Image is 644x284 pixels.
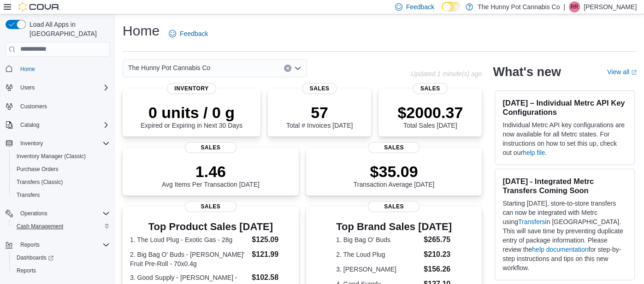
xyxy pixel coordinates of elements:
span: Transfers (Classic) [17,178,63,186]
a: View allExternal link [607,68,637,76]
a: Cash Management [13,221,67,232]
span: Reports [17,239,110,250]
span: Sales [185,142,236,153]
span: Feedback [180,29,208,38]
button: Cash Management [9,220,113,233]
div: Transaction Average [DATE] [354,162,435,188]
dd: $156.26 [424,264,452,275]
dt: 3. [PERSON_NAME] [336,265,420,274]
p: 57 [286,103,353,122]
button: Home [2,62,113,76]
span: Inventory [20,140,43,147]
span: Operations [20,210,47,217]
h3: Top Product Sales [DATE] [130,221,291,232]
p: Individual Metrc API key configurations are now available for all Metrc states. For instructions ... [502,120,627,157]
span: Users [20,84,35,91]
h2: What's new [493,65,561,79]
span: Reports [20,241,40,248]
span: Sales [368,142,419,153]
div: Total Sales [DATE] [397,103,463,129]
button: Transfers (Classic) [9,176,113,189]
dt: 2. Big Bag O' Buds - [PERSON_NAME]' Fruit Pre-Roll - 70x0.4g [130,250,248,268]
button: Transfers [9,189,113,201]
h3: [DATE] - Integrated Metrc Transfers Coming Soon [502,177,627,195]
span: Sales [185,201,236,212]
a: Reports [13,265,40,276]
a: Transfers [518,218,545,225]
span: Inventory [17,138,110,149]
dt: 1. Big Bag O' Buds [336,235,420,244]
span: Dashboards [17,254,53,261]
a: Inventory Manager (Classic) [13,151,89,162]
p: [PERSON_NAME] [584,1,637,12]
a: Transfers (Classic) [13,177,66,188]
p: Starting [DATE], store-to-store transfers can now be integrated with Metrc using in [GEOGRAPHIC_D... [502,199,627,272]
span: The Hunny Pot Cannabis Co [128,62,210,73]
p: $2000.37 [397,103,463,122]
input: Dark Mode [442,2,461,12]
span: Reports [17,267,36,274]
span: Reports [13,265,110,276]
div: Total # Invoices [DATE] [286,103,353,129]
div: Expired or Expiring in Next 30 Days [141,103,242,129]
span: RR [570,1,578,12]
span: Sales [368,201,419,212]
span: Transfers (Classic) [13,177,110,188]
p: Updated 1 minute(s) ago [411,70,482,77]
span: Cash Management [17,223,63,230]
button: Catalog [17,119,43,130]
dd: $102.58 [252,272,291,283]
dd: $121.99 [252,249,291,260]
span: Inventory [167,83,216,94]
span: Users [17,82,110,93]
a: Dashboards [9,251,113,264]
button: Inventory Manager (Classic) [9,150,113,163]
button: Inventory [17,138,47,149]
button: Operations [2,207,113,220]
h1: Home [123,22,160,40]
a: help documentation [532,246,588,253]
button: Clear input [284,65,291,72]
dt: 2. The Loud Plug [336,250,420,259]
div: Rebecca Reid [569,1,580,12]
button: Purchase Orders [9,163,113,176]
p: | [563,1,565,12]
dd: $125.09 [252,234,291,245]
span: Customers [17,101,110,112]
button: Users [17,82,38,93]
button: Inventory [2,137,113,150]
p: 1.46 [162,162,260,181]
span: Load All Apps in [GEOGRAPHIC_DATA] [26,20,110,38]
button: Reports [2,238,113,251]
h3: Top Brand Sales [DATE] [336,221,452,232]
div: Avg Items Per Transaction [DATE] [162,162,260,188]
h3: [DATE] – Individual Metrc API Key Configurations [502,98,627,117]
span: Operations [17,208,110,219]
span: Sales [302,83,337,94]
span: Transfers [17,191,40,199]
span: Transfers [13,189,110,201]
a: Home [17,64,39,75]
p: The Hunny Pot Cannabis Co [478,1,560,12]
dd: $210.23 [424,249,452,260]
p: 0 units / 0 g [141,103,242,122]
span: Purchase Orders [17,166,59,173]
a: Customers [17,101,51,112]
dt: 1. The Loud Plug - Exotic Gas - 28g [130,235,248,244]
button: Open list of options [294,65,301,72]
span: Inventory Manager (Classic) [13,151,110,162]
a: Feedback [165,24,212,43]
span: Home [17,63,110,75]
dd: $265.75 [424,234,452,245]
a: Transfers [13,189,43,201]
button: Users [2,81,113,94]
a: help file [523,149,545,156]
span: Customers [20,103,47,110]
span: Feedback [406,2,434,12]
img: Cova [18,2,60,12]
button: Operations [17,208,51,219]
p: $35.09 [354,162,435,181]
a: Dashboards [13,252,57,263]
a: Purchase Orders [13,164,62,175]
